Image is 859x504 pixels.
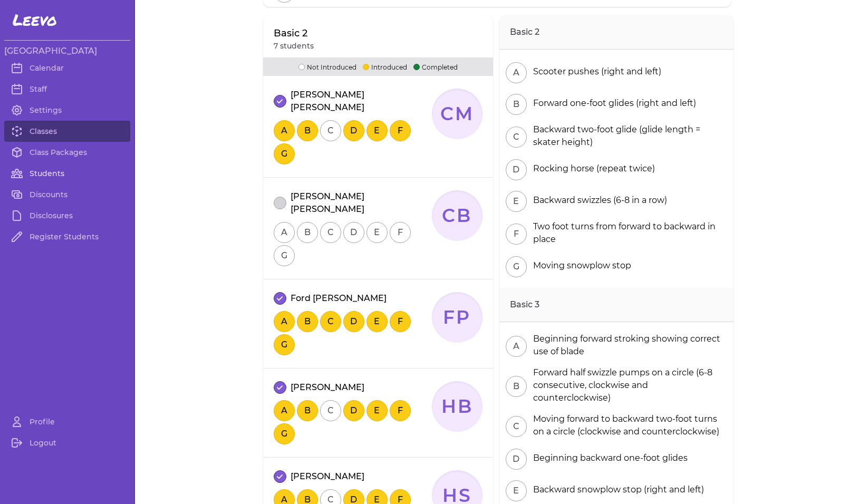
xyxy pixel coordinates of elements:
button: C [320,222,341,243]
p: [PERSON_NAME] [PERSON_NAME] [291,89,432,114]
div: Rocking horse (repeat twice) [529,162,655,175]
button: B [297,120,318,141]
button: attendance [274,197,286,209]
div: Forward one-foot glides (right and left) [529,97,696,110]
button: C [320,400,341,421]
a: Profile [4,411,130,432]
button: G [274,423,295,444]
button: C [320,311,341,332]
button: A [274,222,295,243]
text: HB [441,395,473,418]
text: CB [442,205,472,227]
button: A [506,62,527,83]
button: F [390,222,411,243]
button: D [343,120,364,141]
div: Backward swizzles (6-8 in a row) [529,194,667,207]
p: [PERSON_NAME] [PERSON_NAME] [291,190,432,216]
button: F [390,120,411,141]
p: Completed [413,62,458,72]
button: G [274,245,295,266]
button: D [343,311,364,332]
button: attendance [274,292,286,305]
a: Disclosures [4,205,130,226]
button: F [390,400,411,421]
a: Discounts [4,184,130,205]
button: E [366,311,388,332]
button: E [366,222,388,243]
button: C [506,127,527,148]
p: Ford [PERSON_NAME] [291,292,387,305]
div: Backward two-foot glide (glide length = skater height) [529,123,727,149]
button: F [390,311,411,332]
span: Leevo [13,11,57,30]
button: B [506,94,527,115]
p: Introduced [363,62,407,72]
button: B [297,311,318,332]
button: B [297,222,318,243]
p: [PERSON_NAME] [291,470,364,483]
a: Students [4,163,130,184]
button: A [274,400,295,421]
button: A [274,311,295,332]
a: Settings [4,100,130,121]
button: D [506,159,527,180]
button: D [506,449,527,470]
p: [PERSON_NAME] [291,381,364,394]
p: 7 students [274,41,314,51]
h3: [GEOGRAPHIC_DATA] [4,45,130,57]
button: D [343,400,364,421]
button: G [274,143,295,164]
button: C [506,416,527,437]
button: A [506,336,527,357]
button: E [506,191,527,212]
button: G [274,334,295,355]
button: F [506,224,527,245]
div: Forward half swizzle pumps on a circle (6-8 consecutive, clockwise and counterclockwise) [529,366,727,404]
button: E [366,120,388,141]
a: Staff [4,79,130,100]
div: Scooter pushes (right and left) [529,65,661,78]
button: attendance [274,95,286,108]
button: G [506,256,527,277]
p: Not Introduced [298,62,356,72]
div: Moving forward to backward two-foot turns on a circle (clockwise and counterclockwise) [529,413,727,438]
button: A [274,120,295,141]
div: Moving snowplow stop [529,259,631,272]
a: Logout [4,432,130,453]
p: Basic 2 [274,26,314,41]
button: B [297,400,318,421]
text: FP [443,306,471,328]
button: E [366,400,388,421]
a: Calendar [4,57,130,79]
div: Backward snowplow stop (right and left) [529,483,704,496]
button: attendance [274,470,286,483]
button: B [506,376,527,397]
a: Class Packages [4,142,130,163]
div: Beginning forward stroking showing correct use of blade [529,333,727,358]
a: Register Students [4,226,130,247]
button: D [343,222,364,243]
h2: Basic 3 [499,288,733,322]
a: Classes [4,121,130,142]
text: CM [440,103,474,125]
div: Two foot turns from forward to backward in place [529,220,727,246]
div: Beginning backward one-foot glides [529,452,688,464]
button: E [506,480,527,501]
button: C [320,120,341,141]
h2: Basic 2 [499,15,733,50]
button: attendance [274,381,286,394]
